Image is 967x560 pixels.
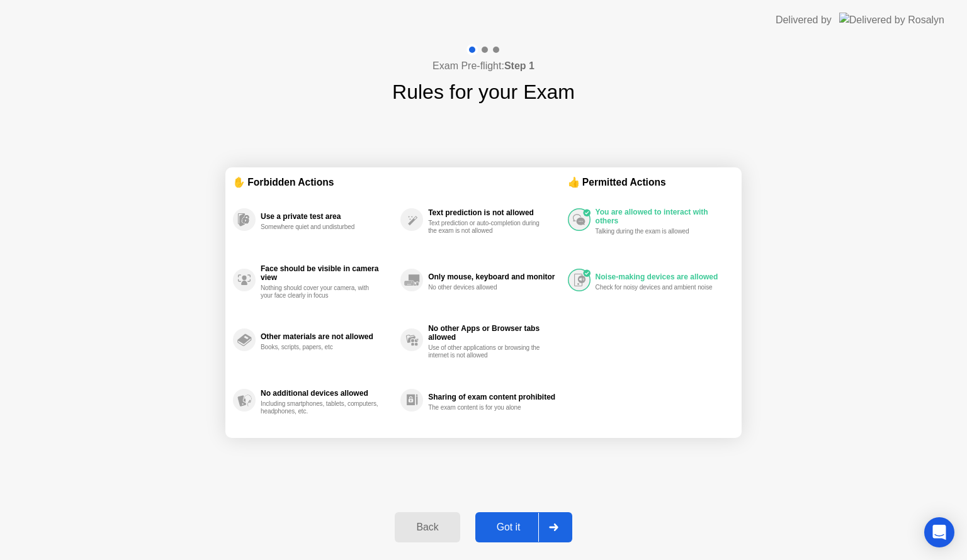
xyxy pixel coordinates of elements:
button: Got it [475,512,572,542]
div: Face should be visible in camera view [261,264,394,282]
div: Back [399,522,456,533]
div: No other devices allowed [428,284,547,291]
h1: Rules for your Exam [392,77,575,107]
div: Check for noisy devices and ambient noise [596,284,715,291]
div: 👍 Permitted Actions [568,175,734,189]
div: Text prediction is not allowed [428,208,561,217]
div: No other Apps or Browser tabs allowed [428,324,561,342]
img: Delivered by Rosalyn [839,13,944,27]
button: Back [395,512,460,542]
div: You are allowed to interact with others [596,208,728,225]
h4: Exam Pre-flight: [433,59,534,74]
div: ✋ Forbidden Actions [233,175,568,189]
div: Other materials are not allowed [261,332,394,341]
div: Use a private test area [261,212,394,221]
div: Somewhere quiet and undisturbed [261,223,380,231]
div: Text prediction or auto-completion during the exam is not allowed [428,220,547,235]
div: Use of other applications or browsing the internet is not allowed [428,344,547,359]
div: No additional devices allowed [261,389,394,398]
b: Step 1 [504,60,534,71]
div: Books, scripts, papers, etc [261,344,380,351]
div: The exam content is for you alone [428,404,547,412]
div: Delivered by [776,13,832,28]
div: Nothing should cover your camera, with your face clearly in focus [261,284,380,300]
div: Noise-making devices are allowed [596,272,728,281]
div: Got it [479,522,538,533]
div: Open Intercom Messenger [924,517,954,547]
div: Talking during the exam is allowed [596,228,715,235]
div: Including smartphones, tablets, computers, headphones, etc. [261,400,380,415]
div: Only mouse, keyboard and monitor [428,272,561,281]
div: Sharing of exam content prohibited [428,393,561,401]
